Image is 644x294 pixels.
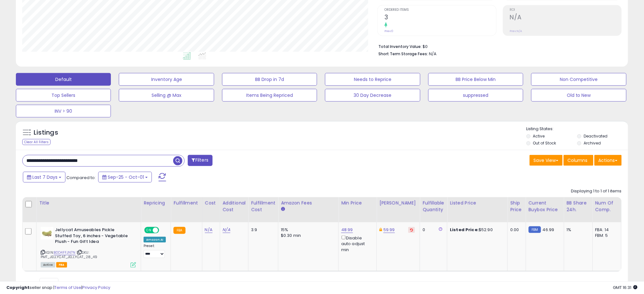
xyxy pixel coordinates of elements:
button: BB Drop in 7d [222,73,317,86]
span: N/A [429,51,437,57]
div: Fulfillable Quantity [423,200,444,213]
div: 3.9 [251,227,273,233]
div: Preset: [144,244,166,258]
a: 48.99 [341,227,353,233]
small: Prev: 0 [384,29,393,33]
small: FBM [529,226,541,233]
span: 46.99 [543,227,554,233]
button: Needs to Reprice [325,73,420,86]
label: Archived [584,140,601,146]
label: Deactivated [584,133,607,139]
div: 0 [423,227,442,233]
span: 2025-10-9 16:31 GMT [613,284,638,291]
h2: N/A [510,14,621,22]
div: Num of Comp. [595,200,619,213]
div: FBM: 5 [595,233,616,238]
div: Ship Price [510,200,523,213]
button: Selling @ Max [119,89,214,102]
span: FBA [56,262,67,268]
div: Repricing [144,200,168,206]
button: Non Competitive [531,73,626,86]
div: $0.30 min [281,233,334,238]
div: seller snap | | [6,285,110,291]
div: Clear All Filters [22,139,51,145]
span: Columns [568,157,588,164]
span: Sep-25 - Oct-01 [108,174,144,180]
b: Listed Price: [450,227,479,233]
label: Active [533,133,545,139]
button: Inventory Age [119,73,214,86]
span: OFF [158,228,168,233]
span: All listings currently available for purchase on Amazon [41,262,55,268]
small: Prev: N/A [510,29,522,33]
span: ROI [510,8,621,12]
div: Title [39,200,138,206]
button: Save View [530,155,563,166]
small: Amazon Fees. [281,206,285,212]
span: Ordered Items [384,8,496,12]
b: Total Inventory Value: [378,44,422,49]
div: Fulfillment Cost [251,200,275,213]
span: | SKU: PMT_JELLYCAT_JELLYCAT_28_49 [41,250,98,259]
div: Cost [205,200,217,206]
strong: Copyright [6,284,30,291]
div: [PERSON_NAME] [379,200,417,206]
h5: Listings [34,128,58,137]
small: FBA [173,227,185,234]
b: Short Term Storage Fees: [378,51,428,57]
li: $0 [378,42,617,50]
div: Additional Cost [223,200,246,213]
span: Last 7 Days [32,174,58,180]
button: Actions [594,155,622,166]
div: $52.90 [450,227,503,233]
div: 15% [281,227,334,233]
a: Privacy Policy [82,284,110,291]
button: Last 7 Days [23,172,65,183]
a: N/A [223,227,230,233]
button: BB Price Below Min [428,73,523,86]
button: Sep-25 - Oct-01 [98,172,152,183]
a: 59.99 [383,227,395,233]
button: Filters [188,155,213,166]
a: B0D4FFJN7N [54,250,76,255]
div: 0.00 [510,227,521,233]
div: FBA: 14 [595,227,616,233]
a: Terms of Use [54,284,81,291]
div: BB Share 24h. [567,200,590,213]
button: INV > 90 [16,105,111,117]
h2: 3 [384,14,496,22]
b: Jellycat Amuseables Pickle Stuffed Toy, 6 inches - Vegetable Plush - Fun Gift Idea [55,227,132,246]
button: Items Being Repriced [222,89,317,102]
span: ON [145,228,153,233]
div: Amazon AI [144,237,166,243]
div: ASIN: [41,227,136,267]
div: Min Price [341,200,374,206]
div: Fulfillment [173,200,199,206]
button: Top Sellers [16,89,111,102]
div: Disable auto adjust min [341,234,372,253]
button: Old to New [531,89,626,102]
div: Amazon Fees [281,200,336,206]
div: Current Buybox Price [529,200,561,213]
div: 1% [567,227,588,233]
button: suppressed [428,89,523,102]
div: Listed Price [450,200,505,206]
button: 30 Day Decrease [325,89,420,102]
span: Compared to: [66,175,96,181]
a: N/A [205,227,213,233]
label: Out of Stock [533,140,556,146]
button: Default [16,73,111,86]
div: Displaying 1 to 1 of 1 items [571,188,622,194]
img: 4132HqO+7wL._SL40_.jpg [41,227,53,240]
span: Show: entries [27,280,73,286]
button: Columns [564,155,593,166]
p: Listing States: [526,126,628,132]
